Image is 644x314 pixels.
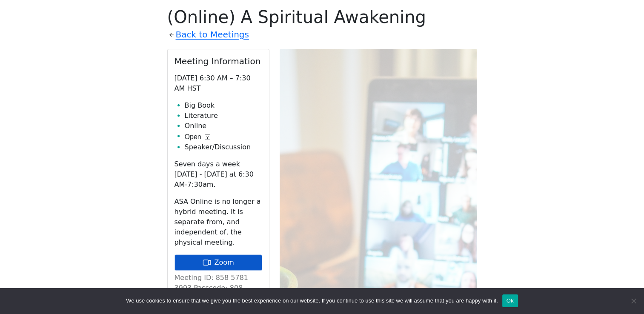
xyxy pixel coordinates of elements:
[175,197,262,248] p: ASA Online is no longer a hybrid meeting. It is separate from, and independent of, the physical m...
[185,111,262,121] li: Literature
[185,132,210,142] button: Open
[126,297,498,305] span: We use cookies to ensure that we give you the best experience on our website. If you continue to ...
[175,56,262,66] h2: Meeting Information
[502,294,518,307] button: Ok
[185,142,262,152] li: Speaker/Discussion
[629,297,638,305] span: No
[175,254,262,271] a: Zoom
[185,132,201,142] span: Open
[176,27,249,42] a: Back to Meetings
[185,121,262,131] li: Online
[185,100,262,111] li: Big Book
[175,73,262,94] p: [DATE] 6:30 AM – 7:30 AM HST
[175,159,262,190] p: Seven days a week [DATE] - [DATE] at 6:30 AM-7:30am.
[167,7,477,27] h1: (Online) A Spiritual Awakening
[175,273,262,293] p: Meeting ID: 858 5781 3993 Passcode: 808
